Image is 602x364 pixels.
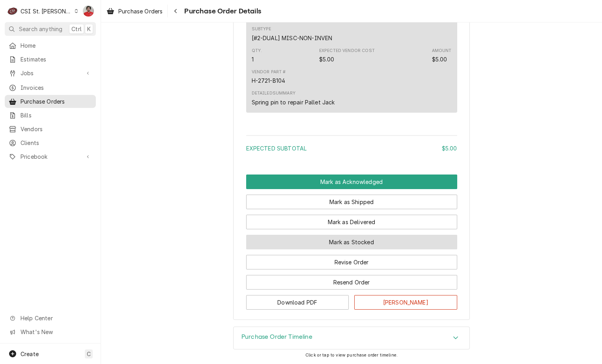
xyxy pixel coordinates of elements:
a: Estimates [5,53,96,66]
div: Button Group Row [246,249,457,269]
a: Go to What's New [5,325,96,338]
button: Mark as Shipped [246,195,457,209]
span: K [87,25,91,33]
span: Clients [21,139,92,147]
button: Navigate back [169,5,182,17]
span: Home [21,41,92,50]
button: [PERSON_NAME] [354,295,457,310]
div: Subtype [252,26,271,32]
button: Mark as Delivered [246,215,457,229]
div: Quantity [252,55,254,63]
span: Vendors [21,125,92,133]
div: C [7,6,18,17]
button: Mark as Stocked [246,235,457,249]
div: NF [83,6,94,17]
a: Go to Help Center [5,312,96,325]
div: Expected Vendor Cost [319,48,375,54]
button: Revise Order [246,255,457,269]
a: Purchase Orders [103,5,166,18]
div: Detailed Summary [252,90,295,97]
a: Bills [5,109,96,122]
div: Amount Summary [246,132,457,158]
span: Ctrl [71,25,82,33]
span: Estimates [21,55,92,63]
button: Resend Order [246,275,457,290]
span: Jobs [21,69,80,77]
div: Qty. [252,48,262,54]
div: Button Group Row [246,290,457,310]
span: Help Center [21,314,91,322]
h3: Purchase Order Timeline [241,333,312,341]
a: Go to Jobs [5,67,96,80]
div: Subtype [252,34,333,42]
span: Click or tap to view purchase order timeline. [305,353,398,358]
a: Clients [5,136,96,149]
div: Amount [432,48,452,54]
span: Purchase Orders [118,7,163,15]
div: Purchase Order Timeline [233,327,470,349]
div: Amount [432,55,447,63]
button: Mark as Acknowledged [246,175,457,189]
div: Button Group [246,175,457,310]
button: Accordion Details Expand Trigger [234,327,469,349]
span: Purchase Order Details [182,6,261,17]
div: Accordion Header [234,327,469,349]
div: $5.00 [442,144,457,152]
a: Home [5,39,96,52]
button: Search anythingCtrlK [5,22,96,36]
span: Search anything [19,25,62,33]
div: Quantity [252,48,262,63]
div: Subtype [252,26,333,42]
div: Amount [432,48,452,63]
a: Go to Pricebook [5,150,96,163]
div: Button Group Row [246,209,457,229]
button: Download PDF [246,295,349,310]
div: Button Group Row [246,229,457,249]
div: Expected Vendor Cost [319,55,335,63]
div: Button Group Row [246,175,457,189]
span: Purchase Orders [21,97,92,106]
span: Create [21,351,39,357]
div: CSI St. [PERSON_NAME] [21,7,72,15]
a: Purchase Orders [5,95,96,108]
span: C [87,350,91,358]
div: Expected Vendor Cost [319,48,375,63]
div: H-2721-B104 [252,76,286,85]
span: Bills [21,111,92,119]
div: CSI St. Louis's Avatar [7,6,18,17]
div: Button Group Row [246,189,457,209]
div: Spring pin to repair Pallet Jack [252,98,335,106]
span: Expected Subtotal [246,145,307,152]
div: Vendor Part # [252,69,286,75]
div: Nicholas Faubert's Avatar [83,6,94,17]
div: Subtotal [246,144,457,152]
span: What's New [21,328,91,336]
span: Invoices [21,84,92,92]
a: Vendors [5,123,96,136]
span: Pricebook [21,152,80,161]
a: Invoices [5,81,96,94]
div: Button Group Row [246,269,457,290]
